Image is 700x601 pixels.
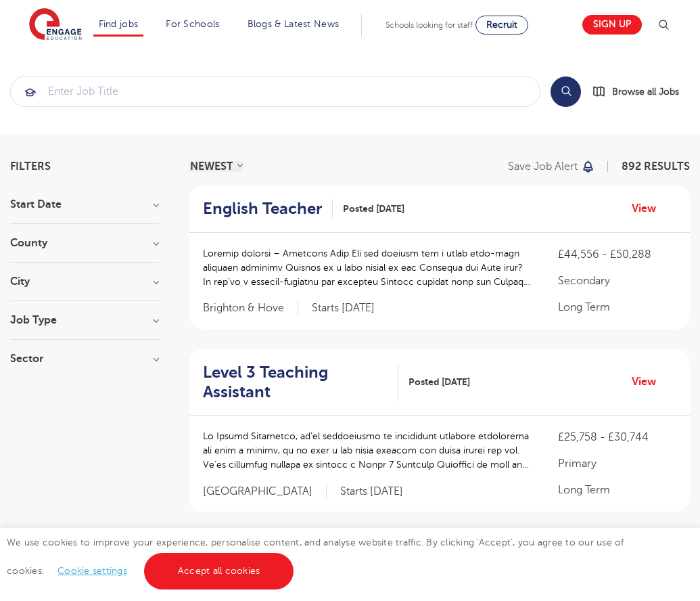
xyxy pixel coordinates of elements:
p: Long Term [558,482,676,498]
input: Submit [11,76,540,106]
p: Starts [DATE] [312,301,375,315]
h3: County [10,238,159,248]
a: Browse all Jobs [592,84,690,99]
a: Sign up [582,15,642,35]
span: Brighton & Hove [203,301,298,315]
h3: City [10,276,159,287]
span: Browse all Jobs [612,84,679,99]
h3: Job Type [10,315,159,326]
h2: Level 3 Teaching Assistant [203,363,388,402]
a: For Schools [166,19,219,29]
a: Level 3 Teaching Assistant [203,363,398,402]
a: Accept all cookies [144,553,294,589]
span: We use cookies to improve your experience, personalise content, and analyse website traffic. By c... [7,537,624,576]
button: Save job alert [508,161,595,172]
p: Lo Ipsumd Sitametco, ad’el seddoeiusmo te incididunt utlabore etdolorema ali enim a minimv, qu no... [203,429,531,472]
span: Filters [10,161,51,172]
span: Recruit [486,20,517,30]
p: Secondary [558,273,676,289]
p: Starts [DATE] [340,485,403,499]
p: Long Term [558,299,676,315]
span: Posted [DATE] [343,202,404,216]
p: Loremip dolorsi – Ametcons Adip Eli sed doeiusm tem i utlab etdo-magn aliquaen adminimv Quisnos e... [203,246,531,289]
a: Find jobs [99,19,139,29]
span: [GEOGRAPHIC_DATA] [203,485,327,499]
h3: Sector [10,353,159,364]
a: English Teacher [203,199,333,219]
p: Primary [558,455,676,472]
a: Blogs & Latest News [248,19,340,29]
a: Recruit [475,16,528,35]
button: Search [551,76,581,107]
p: Save job alert [508,161,578,172]
p: £25,758 - £30,744 [558,429,676,445]
img: Engage Education [29,8,82,42]
span: Schools looking for staff [386,20,473,30]
h3: Start Date [10,199,159,210]
h2: English Teacher [203,199,322,219]
p: £44,556 - £50,288 [558,246,676,263]
a: View [632,373,666,391]
span: Posted [DATE] [409,375,470,389]
span: 892 RESULTS [622,160,690,173]
a: Cookie settings [57,566,127,576]
div: Submit [10,76,540,107]
a: View [632,200,666,217]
